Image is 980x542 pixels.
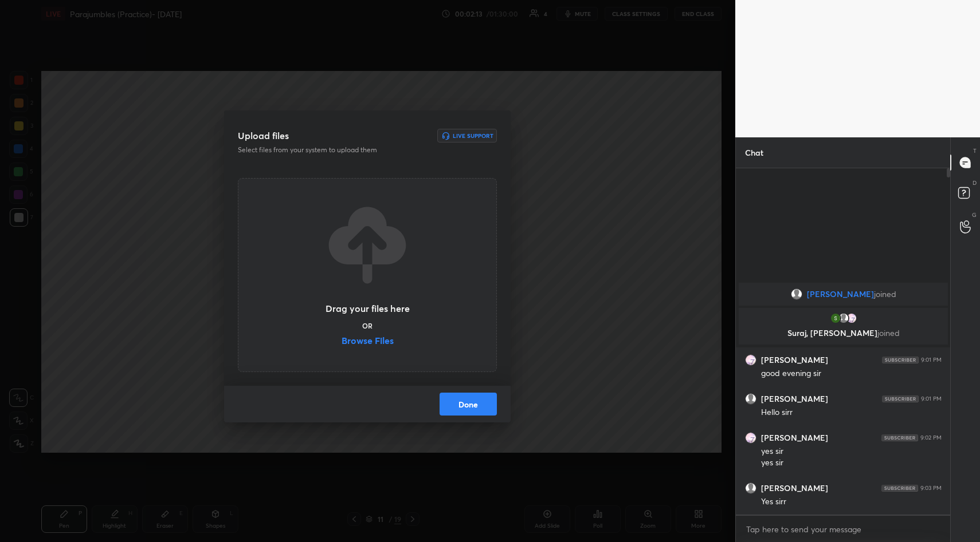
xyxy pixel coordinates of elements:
[761,433,828,443] h6: [PERSON_NAME]
[881,434,918,441] img: 4P8fHbbgJtejmAAAAAElFTkSuQmCC
[362,322,373,329] h5: OR
[806,290,873,299] span: [PERSON_NAME]
[845,312,857,324] img: thumbnail.jpg
[837,312,849,324] img: default.png
[921,395,942,402] div: 9:01 PM
[761,483,828,493] h6: [PERSON_NAME]
[746,355,756,365] img: thumbnail.jpg
[736,137,773,168] p: Chat
[877,327,899,338] span: joined
[882,357,919,363] img: 4P8fHbbgJtejmAAAAAElFTkSuQmCC
[238,145,424,155] p: Select files from your system to upload them
[973,147,977,155] p: T
[746,394,756,404] img: default.png
[761,446,942,457] div: yes sir
[761,394,828,404] h6: [PERSON_NAME]
[746,329,941,338] p: Suraj, [PERSON_NAME]
[881,485,918,492] img: 4P8fHbbgJtejmAAAAAElFTkSuQmCC
[921,357,942,363] div: 9:01 PM
[746,433,756,443] img: thumbnail.jpg
[761,368,942,379] div: good evening sir
[746,483,756,493] img: default.png
[972,211,977,219] p: G
[761,355,828,365] h6: [PERSON_NAME]
[761,457,942,469] div: yes sir
[920,485,942,492] div: 9:03 PM
[882,395,919,402] img: 4P8fHbbgJtejmAAAAAElFTkSuQmCC
[238,129,289,143] h3: Upload files
[761,496,942,508] div: Yes sirr
[761,407,942,418] div: Hello sirr
[736,280,951,515] div: grid
[973,179,977,187] p: D
[440,393,497,416] button: Done
[790,288,802,300] img: default.png
[920,434,942,441] div: 9:02 PM
[829,312,841,324] img: thumbnail.jpg
[873,290,896,299] span: joined
[453,133,493,139] h6: Live Support
[326,304,410,313] h3: Drag your files here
